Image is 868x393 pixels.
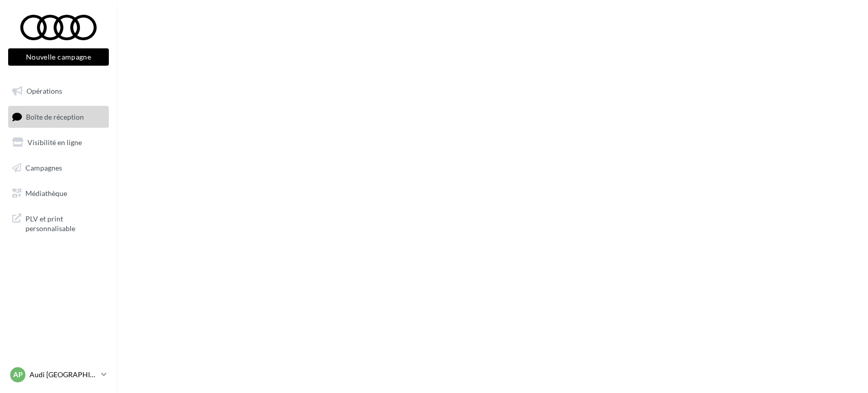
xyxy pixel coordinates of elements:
[13,370,23,380] span: AP
[25,212,105,234] span: PLV et print personnalisable
[6,157,111,179] a: Campagnes
[27,138,82,147] span: Visibilité en ligne
[8,48,109,66] button: Nouvelle campagne
[6,208,111,238] a: PLV et print personnalisable
[29,370,97,380] p: Audi [GEOGRAPHIC_DATA] 16
[25,163,62,172] span: Campagnes
[25,188,67,197] span: Médiathèque
[26,112,84,121] span: Boîte de réception
[6,183,111,204] a: Médiathèque
[8,365,109,384] a: AP Audi [GEOGRAPHIC_DATA] 16
[6,80,111,102] a: Opérations
[6,106,111,128] a: Boîte de réception
[6,132,111,153] a: Visibilité en ligne
[26,87,62,95] span: Opérations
